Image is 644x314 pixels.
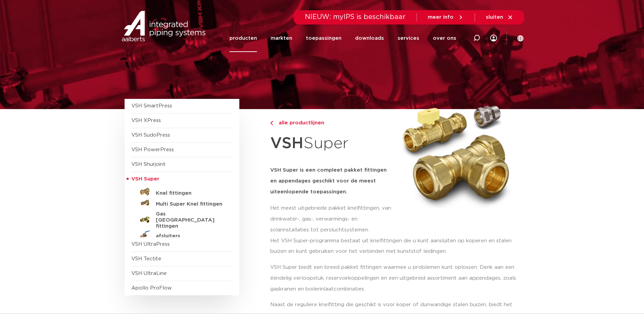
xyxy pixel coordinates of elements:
p: VSH Super biedt een breed pakket fittingen waarmee u problemen kunt oplossen. Denk aan een ééndel... [270,262,520,295]
a: meer info [428,14,464,20]
a: alle productlijnen [270,119,393,127]
a: Gas [GEOGRAPHIC_DATA] fittingen [131,208,233,229]
a: Knel fittingen [131,187,233,197]
strong: VSH [270,136,303,151]
p: Het VSH Super-programma bestaat uit knelfittingen die u kunt aansluiten op koperen en stalen buiz... [270,235,520,257]
div: my IPS [490,24,497,52]
a: VSH Tectite [131,256,161,261]
h1: Super [270,130,393,157]
span: NIEUW: myIPS is beschikbaar [305,14,406,20]
a: over ons [433,24,456,52]
img: chevron-right.svg [270,121,273,125]
a: sluiten [486,14,513,20]
a: services [398,24,419,52]
span: sluiten [486,15,503,20]
a: VSH PowerPress [131,147,174,152]
a: producten [229,24,257,52]
span: VSH Super [131,176,159,181]
a: markten [271,24,292,52]
a: VSH Shurjoint [131,162,166,167]
a: VSH UltraLine [131,271,167,276]
h5: Multi Super Knel fittingen [156,201,223,207]
a: afsluiters [131,229,233,240]
a: Multi Super Knel fittingen [131,197,233,208]
nav: Menu [229,24,456,52]
a: VSH UltraPress [131,242,170,247]
h5: Knel fittingen [156,190,223,196]
span: meer info [428,15,454,20]
a: Apollo ProFlow [131,285,172,291]
a: VSH XPress [131,118,161,123]
a: toepassingen [306,24,342,52]
h5: Gas [GEOGRAPHIC_DATA] fittingen [156,211,223,229]
a: VSH SmartPress [131,103,172,108]
h5: afsluiters [156,233,223,239]
p: Het meest uitgebreide pakket knelfittingen, van drinkwater-, gas-, verwarmings- en solarinstallat... [270,203,393,235]
a: VSH SudoPress [131,133,170,138]
a: downloads [355,24,384,52]
span: alle productlijnen [275,120,324,125]
h5: VSH Super is een compleet pakket fittingen en appendages geschikt voor de meest uiteenlopende toe... [270,165,393,197]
